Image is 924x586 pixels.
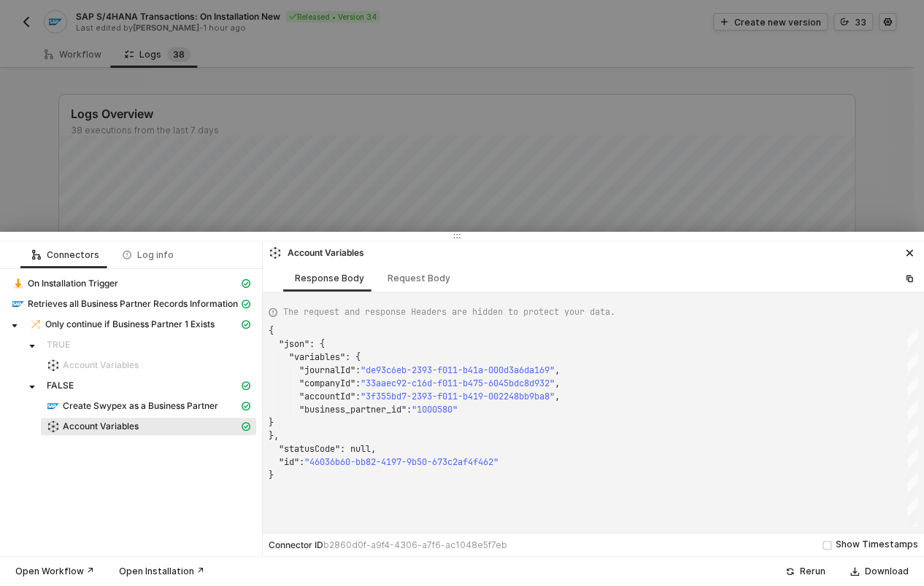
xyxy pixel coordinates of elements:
[905,249,914,257] span: icon-close
[279,456,299,468] span: "id"
[32,249,99,261] div: Connectors
[905,274,914,283] span: icon-copy-paste
[299,378,355,389] span: "companyId"
[355,378,361,389] span: :
[32,251,41,259] span: icon-logic
[279,443,340,455] span: "statusCode"
[30,319,42,330] img: integration-icon
[242,381,250,390] span: icon-cards
[47,400,59,412] img: integration-icon
[412,404,458,415] span: "1000580"
[242,422,250,431] span: icon-cards
[28,298,238,310] span: Retrieves all Business Partner Records Information
[242,300,250,308] span: icon-cards
[28,383,36,391] span: caret-down
[41,356,256,374] span: Account Variables
[407,404,412,415] span: :
[361,391,555,402] span: "3f355bd7-2393-f011-b419-002248bb9ba8"
[355,364,361,376] span: :
[123,249,174,261] div: Log info
[299,404,407,415] span: "business_partner_id"
[28,278,118,289] span: On Installation Trigger
[6,563,104,580] button: Open Workflow ↗
[345,351,361,363] span: : {
[45,319,215,330] span: Only continue if Business Partner 1 Exists
[12,298,24,310] img: integration-icon
[555,391,560,402] span: ,
[340,443,376,455] span: : null,
[361,364,555,376] span: "de93c6eb-2393-f011-b41a-000d3a6da169"
[242,320,250,329] span: icon-cards
[119,566,204,577] div: Open Installation ↗
[109,563,214,580] button: Open Installation ↗
[63,400,218,412] span: Create Swypex as a Business Partner
[850,567,859,576] span: icon-download
[453,232,461,241] span: icon-drag-indicator
[41,336,256,353] span: TRUE
[6,295,256,313] span: Retrieves all Business Partner Records Information
[309,338,325,350] span: : {
[323,539,507,550] span: b2860d0f-a9f4-4306-a7f6-ac1048e5f7eb
[776,563,835,580] button: Rerun
[41,377,256,394] span: FALSE
[388,273,450,284] div: Request Body
[269,325,274,337] span: {
[15,566,94,577] div: Open Workflow ↗
[361,378,555,389] span: "33aaec92-c16d-f011-b475-6045bdc8d932"
[242,279,250,288] span: icon-cards
[865,566,909,577] div: Download
[269,246,364,259] div: Account Variables
[41,418,256,435] span: Account Variables
[23,316,256,333] span: Only continue if Business Partner 1 Exists
[269,430,279,442] span: },
[28,343,36,350] span: caret-down
[299,391,355,402] span: "accountId"
[269,469,274,481] span: }
[41,397,256,415] span: Create Swypex as a Business Partner
[47,339,70,351] span: TRUE
[304,456,498,468] span: "46036b60-bb82-4197-9b50-673c2af4f462"
[289,351,345,363] span: "variables"
[279,338,309,350] span: "json"
[283,305,615,319] span: The request and response Headers are hidden to protect your data.
[555,364,560,376] span: ,
[47,421,59,432] img: integration-icon
[63,359,139,371] span: Account Variables
[269,324,269,337] textarea: Editor content;Press Alt+F1 for Accessibility Options.
[800,566,825,577] div: Rerun
[47,380,74,391] span: FALSE
[841,563,918,580] button: Download
[555,378,560,389] span: ,
[299,364,355,376] span: "journalId"
[836,538,918,552] div: Show Timestamps
[269,539,507,551] div: Connector ID
[12,278,24,289] img: integration-icon
[11,322,18,329] span: caret-down
[47,359,59,371] img: integration-icon
[63,421,139,432] span: Account Variables
[269,417,274,429] span: }
[6,275,256,292] span: On Installation Trigger
[355,391,361,402] span: :
[785,567,794,576] span: icon-success-page
[295,273,364,284] div: Response Body
[242,402,250,410] span: icon-cards
[269,247,281,259] img: integration-icon
[299,456,304,468] span: :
